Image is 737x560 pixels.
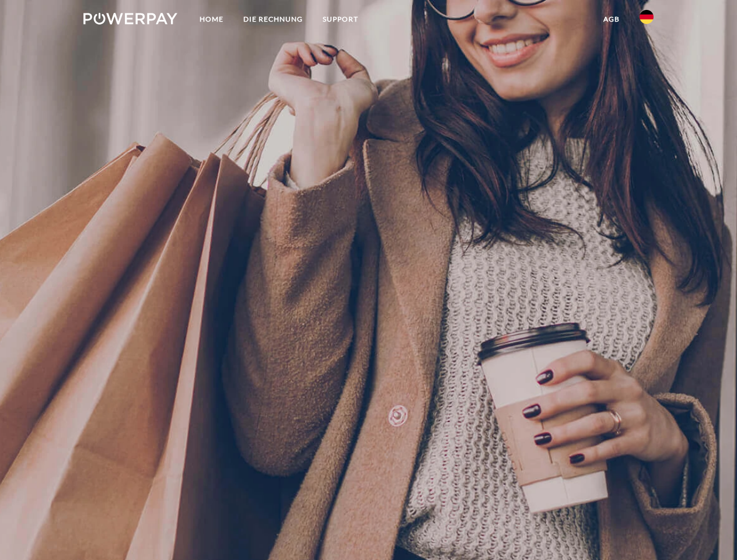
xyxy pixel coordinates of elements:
[313,9,368,30] a: SUPPORT
[190,9,233,30] a: Home
[83,13,177,24] img: logo-powerpay-white.svg
[640,10,654,24] img: de
[593,9,630,30] a: agb
[233,9,313,30] a: DIE RECHNUNG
